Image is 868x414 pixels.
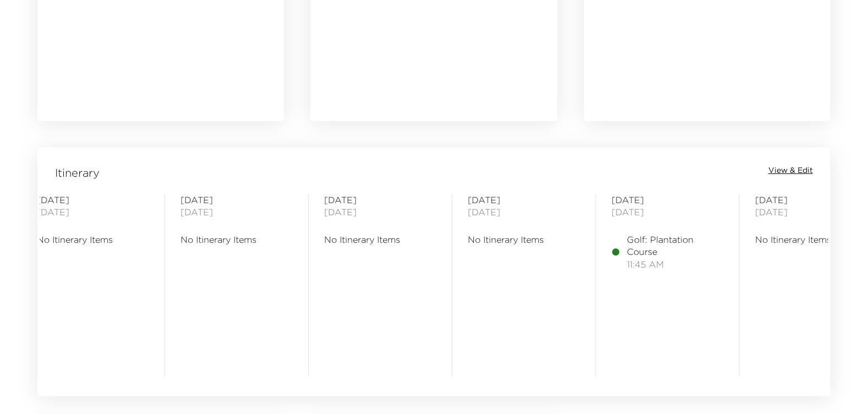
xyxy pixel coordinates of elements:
[324,194,436,206] span: [DATE]
[37,206,149,218] span: [DATE]
[37,233,149,246] span: No Itinerary Items
[181,194,293,206] span: [DATE]
[768,165,813,176] button: View & Edit
[755,206,867,218] span: [DATE]
[181,233,293,246] span: No Itinerary Items
[181,206,293,218] span: [DATE]
[627,233,724,258] span: Golf: Plantation Course
[755,194,867,206] span: [DATE]
[468,233,580,246] span: No Itinerary Items
[37,194,149,206] span: [DATE]
[324,233,436,246] span: No Itinerary Items
[612,206,724,218] span: [DATE]
[468,194,580,206] span: [DATE]
[55,165,100,181] span: Itinerary
[755,233,867,246] span: No Itinerary Items
[324,206,436,218] span: [DATE]
[612,194,724,206] span: [DATE]
[468,206,580,218] span: [DATE]
[627,258,724,270] span: 11:45 AM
